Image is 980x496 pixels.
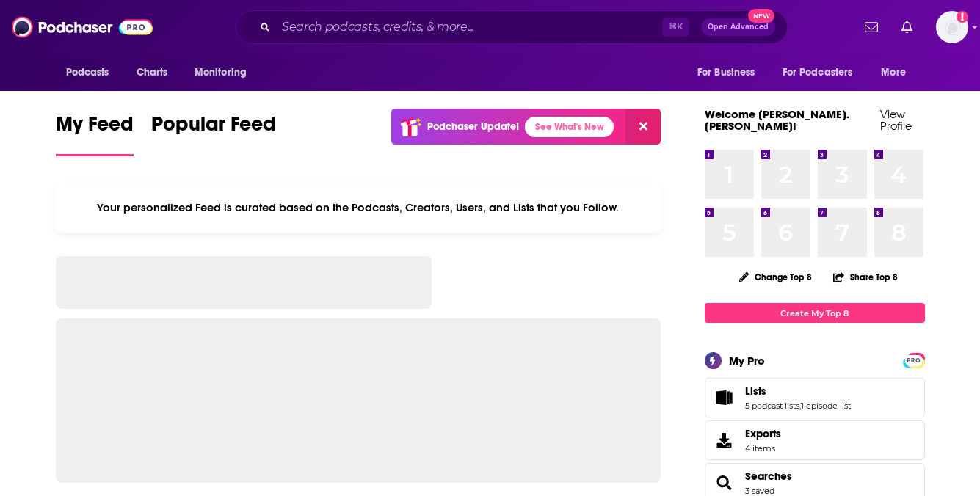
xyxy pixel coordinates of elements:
a: View Profile [880,107,912,133]
a: See What's New [525,117,614,137]
p: Podchaser Update! [427,120,519,133]
span: More [881,62,906,83]
a: Searches [745,470,792,483]
span: Exports [745,427,781,440]
a: Charts [127,59,177,87]
span: PRO [905,355,923,366]
span: Exports [710,430,739,451]
a: Lists [710,387,739,408]
div: My Pro [729,354,765,368]
span: For Podcasters [783,62,853,83]
a: 1 episode list [801,401,851,411]
span: Popular Feed [151,112,276,145]
a: PRO [905,354,923,365]
a: 3 saved [745,486,774,496]
div: Search podcasts, credits, & more... [236,10,788,44]
span: ⌘ K [662,18,689,37]
span: My Feed [56,112,134,145]
button: open menu [687,59,774,87]
a: Searches [710,473,739,493]
span: Open Advanced [708,23,769,31]
button: open menu [56,59,128,87]
span: Monitoring [195,62,247,83]
span: Lists [745,384,766,398]
svg: Add a profile image [957,11,968,23]
a: My Feed [56,112,134,156]
button: Show profile menu [936,11,968,43]
a: Show notifications dropdown [859,15,884,40]
a: Popular Feed [151,112,276,156]
div: Your personalized Feed is curated based on the Podcasts, Creators, Users, and Lists that you Follow. [56,183,661,233]
a: Welcome [PERSON_NAME].[PERSON_NAME]! [705,107,849,133]
button: Share Top 8 [832,263,899,291]
span: Charts [137,62,168,83]
a: 5 podcast lists [745,401,799,411]
a: Exports [705,420,925,460]
span: New [748,9,774,23]
span: Logged in as heidi.egloff [936,11,968,43]
span: For Business [697,62,755,83]
input: Search podcasts, credits, & more... [276,15,662,39]
a: Create My Top 8 [705,303,925,323]
button: open menu [871,59,924,87]
img: Podchaser - Follow, Share and Rate Podcasts [12,13,153,41]
span: 4 items [745,443,781,453]
span: , [799,401,801,411]
a: Show notifications dropdown [896,15,918,40]
button: open menu [184,59,266,87]
button: open menu [773,59,874,87]
img: User Profile [936,11,968,43]
a: Lists [745,384,851,398]
button: Open AdvancedNew [701,18,775,36]
span: Lists [705,378,925,417]
button: Change Top 8 [730,268,821,286]
span: Podcasts [66,62,109,83]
